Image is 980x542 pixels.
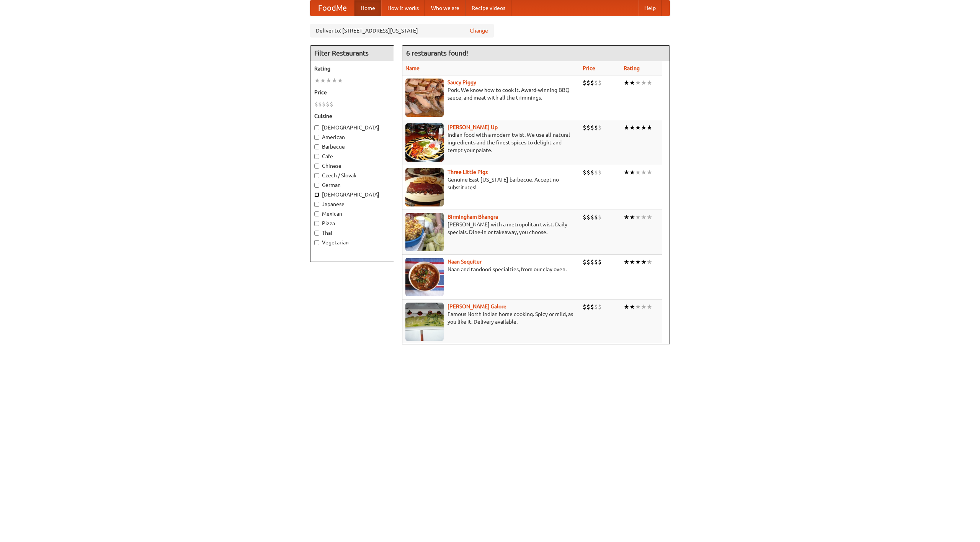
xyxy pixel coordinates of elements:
[314,240,319,245] input: Vegetarian
[314,152,390,160] label: Cafe
[590,123,594,132] li: $
[330,100,333,108] li: $
[598,258,602,266] li: $
[310,0,354,16] a: FoodMe
[594,79,598,87] li: $
[586,213,590,221] li: $
[320,76,326,85] li: ★
[314,239,390,246] label: Vegetarian
[405,310,577,326] p: Famous North Indian home cooking. Spicy or mild, as you like it. Delivery available.
[310,46,394,61] h4: Filter Restaurants
[629,213,635,221] li: ★
[448,169,488,175] a: Three Little Pigs
[598,303,602,311] li: $
[314,162,390,170] label: Chinese
[583,79,586,87] li: $
[326,76,332,85] li: ★
[314,124,390,131] label: [DEMOGRAPHIC_DATA]
[314,192,319,197] input: [DEMOGRAPHIC_DATA]
[647,303,652,311] li: ★
[314,154,319,159] input: Cafe
[598,123,602,132] li: $
[465,0,511,16] a: Recipe videos
[624,258,629,266] li: ★
[314,191,390,198] label: [DEMOGRAPHIC_DATA]
[641,79,647,87] li: ★
[598,213,602,221] li: $
[590,79,594,87] li: $
[624,65,640,71] a: Rating
[598,168,602,177] li: $
[594,168,598,177] li: $
[586,168,590,177] li: $
[590,168,594,177] li: $
[448,214,498,220] a: Birmingham Bhangra
[314,181,390,189] label: German
[448,303,506,309] b: [PERSON_NAME] Galore
[314,231,319,236] input: Thai
[624,79,629,87] li: ★
[314,144,319,149] input: Barbecue
[314,135,319,140] input: American
[314,200,390,208] label: Japanese
[624,168,629,177] li: ★
[647,258,652,266] li: ★
[405,258,444,296] img: naansequitur.jpg
[314,172,390,179] label: Czech / Slovak
[641,123,647,132] li: ★
[635,168,641,177] li: ★
[314,133,390,141] label: American
[647,79,652,87] li: ★
[314,88,390,96] h5: Price
[586,123,590,132] li: $
[594,213,598,221] li: $
[337,76,343,85] li: ★
[586,258,590,266] li: $
[405,303,444,341] img: currygalore.jpg
[635,213,641,221] li: ★
[635,79,641,87] li: ★
[590,213,594,221] li: $
[594,123,598,132] li: $
[318,100,322,108] li: $
[594,303,598,311] li: $
[629,123,635,132] li: ★
[583,168,586,177] li: $
[405,79,444,117] img: saucy.jpg
[314,100,318,108] li: $
[405,168,444,206] img: littlepigs.jpg
[635,303,641,311] li: ★
[405,221,577,236] p: [PERSON_NAME] with a metropolitan twist. Daily specials. Dine-in or takeaway, you choose.
[405,86,577,102] p: Pork. We know how to cook it. Award-winning BBQ sauce, and meat with all the trimmings.
[624,123,629,132] li: ★
[314,229,390,237] label: Thai
[314,210,390,218] label: Mexican
[641,213,647,221] li: ★
[629,79,635,87] li: ★
[448,79,476,85] a: Saucy Piggy
[406,49,468,57] ng-pluralize: 6 restaurants found!
[314,183,319,188] input: German
[583,65,595,71] a: Price
[405,265,577,273] p: Naan and tandoori specialties, from our clay oven.
[586,79,590,87] li: $
[314,112,390,120] h5: Cuisine
[310,24,494,38] div: Deliver to: [STREET_ADDRESS][US_STATE]
[629,303,635,311] li: ★
[647,213,652,221] li: ★
[583,213,586,221] li: $
[629,168,635,177] li: ★
[332,76,337,85] li: ★
[314,173,319,178] input: Czech / Slovak
[314,164,319,169] input: Chinese
[314,221,319,226] input: Pizza
[425,0,465,16] a: Who we are
[638,0,662,16] a: Help
[448,124,498,130] a: [PERSON_NAME] Up
[590,258,594,266] li: $
[647,168,652,177] li: ★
